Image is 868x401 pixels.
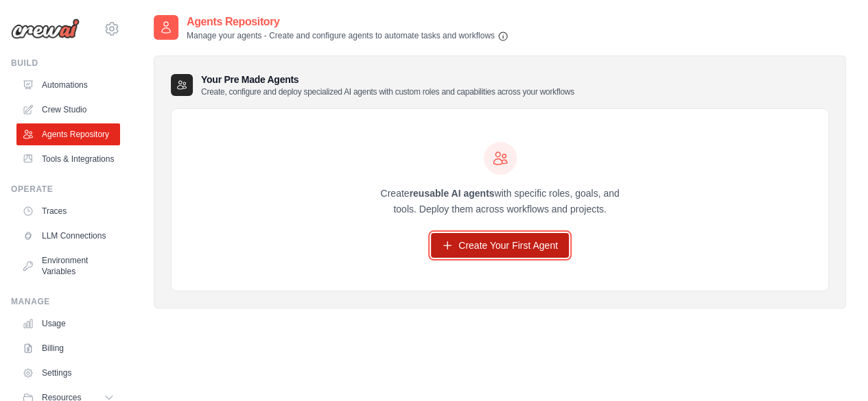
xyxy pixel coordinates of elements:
a: Environment Variables [16,250,120,282]
p: Create with specific roles, goals, and tools. Deploy them across workflows and projects. [368,186,632,217]
a: Traces [16,200,120,222]
strong: reusable AI agents [409,188,494,199]
h2: Agents Repository [187,14,508,30]
div: Build [11,58,120,69]
p: Manage your agents - Create and configure agents to automate tasks and workflows [187,30,508,42]
a: LLM Connections [16,225,120,247]
a: Settings [16,362,120,384]
a: Tools & Integrations [16,148,120,170]
a: Usage [16,313,120,335]
a: Billing [16,337,120,359]
a: Crew Studio [16,99,120,121]
div: Operate [11,184,120,195]
a: Create Your First Agent [431,233,569,258]
a: Automations [16,74,120,96]
p: Create, configure and deploy specialized AI agents with custom roles and capabilities across your... [201,86,574,97]
a: Agents Repository [16,123,120,145]
img: Logo [11,19,80,39]
div: Manage [11,296,120,307]
h3: Your Pre Made Agents [201,73,574,97]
